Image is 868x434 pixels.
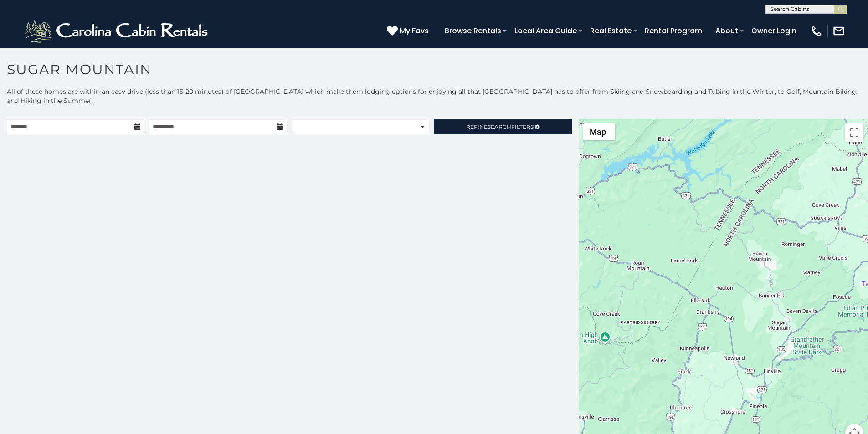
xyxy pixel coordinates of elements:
span: Map [590,127,606,137]
img: mail-regular-white.png [832,25,845,37]
button: Toggle fullscreen view [845,123,863,142]
span: Search [488,123,511,130]
img: phone-regular-white.png [810,25,823,37]
a: Local Area Guide [510,23,581,39]
a: RefineSearchFilters [434,119,571,134]
a: Owner Login [747,23,801,39]
span: Refine Filters [466,123,534,130]
span: My Favs [400,25,429,36]
a: Browse Rentals [440,23,506,39]
button: Change map style [583,123,615,140]
a: Rental Program [640,23,707,39]
a: My Favs [387,25,431,37]
a: About [711,23,743,39]
img: White-1-2.png [23,17,212,45]
a: Real Estate [586,23,636,39]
